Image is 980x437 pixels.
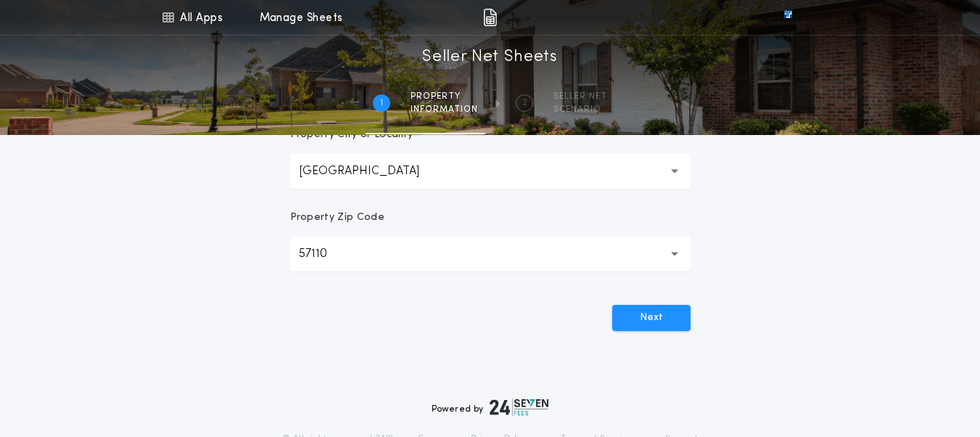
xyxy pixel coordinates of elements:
span: information [411,104,478,115]
p: [GEOGRAPHIC_DATA] [299,163,442,180]
img: img [483,9,497,26]
img: vs-icon [757,10,818,25]
button: 57110 [290,237,691,271]
p: 57110 [299,245,350,263]
span: SCENARIO [553,104,607,115]
div: Powered by [432,399,549,416]
h2: 1 [380,97,383,109]
span: Property [411,91,478,102]
button: [GEOGRAPHIC_DATA] [290,154,691,189]
h1: Seller Net Sheets [422,46,558,69]
button: Next [612,305,691,331]
p: Property City or Locality [290,128,413,142]
span: SELLER NET [553,91,607,102]
img: logo [490,399,549,416]
p: Property Zip Code [290,211,384,225]
h2: 2 [522,97,527,109]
